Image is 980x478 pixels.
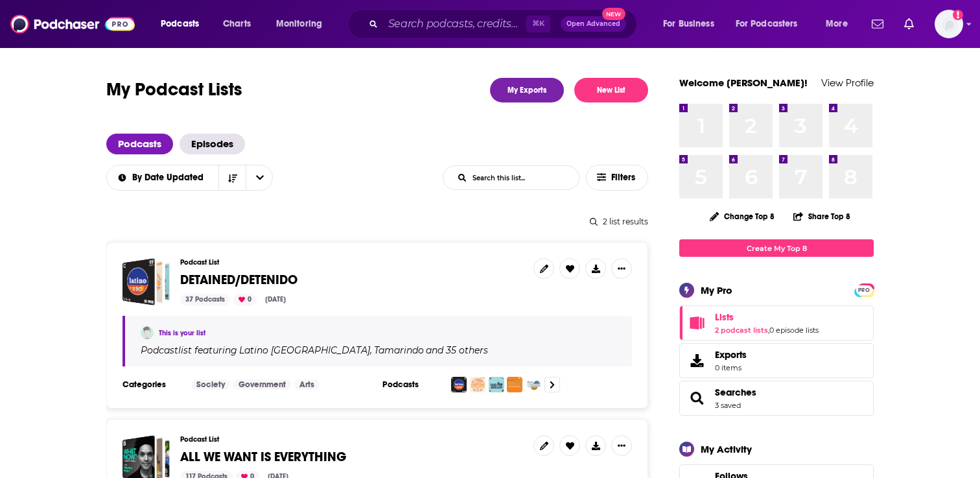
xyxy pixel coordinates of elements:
a: 0 episode lists [769,326,819,335]
a: ALL WE WANT IS EVERYTHING [180,450,346,464]
span: Exports [715,349,747,361]
button: open menu [106,173,219,182]
span: PRO [856,285,872,295]
a: DETAINED/DETENIDO [122,258,170,305]
button: open menu [267,14,339,34]
img: Podchaser - Follow, Share and Rate Podcasts [10,12,135,36]
a: Episodes [180,134,245,154]
img: Radio Ambulante [489,377,504,392]
a: Exports [679,343,874,378]
span: , [370,344,372,356]
input: Search podcasts, credits, & more... [383,14,526,34]
h2: Choose List sort [106,165,273,191]
a: 3 saved [715,401,741,410]
div: 2 list results [106,217,648,226]
img: Feet In 2 Worlds [526,377,541,392]
a: Show notifications dropdown [899,13,919,35]
div: 37 Podcasts [180,294,230,305]
span: Logged in as adrian.villarreal [935,10,963,38]
a: Create My Top 8 [679,239,874,257]
button: Show More Button [611,435,632,456]
svg: Add a profile image [953,10,963,20]
a: Podcasts [106,134,173,154]
h3: Categories [122,379,181,390]
a: View Profile [821,77,874,89]
a: Searches [684,389,710,407]
button: open menu [246,165,273,190]
a: My Exports [490,78,564,102]
div: My Activity [701,443,752,455]
span: Exports [684,352,710,370]
img: Latino USA [451,377,467,392]
a: Lists [684,314,710,332]
span: Podcasts [161,15,199,33]
a: PRO [856,285,872,294]
h1: My Podcast Lists [106,78,242,102]
span: ALL WE WANT IS EVERYTHING [180,449,346,465]
button: Share Top 8 [793,204,851,229]
span: For Podcasters [736,15,798,33]
button: open menu [817,14,864,34]
div: 0 [233,294,257,305]
div: Search podcasts, credits, & more... [360,9,649,39]
button: open menu [152,14,216,34]
a: Charts [215,14,259,34]
span: Monitoring [276,15,322,33]
a: Lists [715,311,819,323]
button: Open AdvancedNew [561,16,626,32]
img: Fronteras [507,377,522,392]
h4: Latino [GEOGRAPHIC_DATA] [239,345,370,355]
a: DETAINED/DETENIDO [180,273,297,287]
button: open menu [654,14,730,34]
a: Show notifications dropdown [867,13,889,35]
h3: Podcast List [180,435,523,444]
span: New [602,8,625,20]
a: Latino [GEOGRAPHIC_DATA] [237,345,370,355]
a: Welcome [PERSON_NAME]! [679,77,808,89]
span: Searches [679,381,874,416]
img: User Profile [935,10,963,38]
span: For Business [663,15,714,33]
img: Tamarindo [470,377,485,392]
span: , [768,326,769,335]
span: Filters [611,173,637,182]
p: and 35 others [426,344,488,356]
button: Change Top 8 [702,208,782,224]
span: More [826,15,848,33]
span: Lists [715,311,734,323]
a: Tamarindo [372,345,424,355]
div: [DATE] [260,294,291,305]
a: This is your list [159,329,205,337]
a: Government [233,379,291,390]
button: Sort Direction [218,165,246,190]
button: Show profile menu [935,10,963,38]
a: Searches [715,387,756,398]
a: 2 podcast lists [715,326,768,335]
button: Filters [586,165,648,191]
span: 0 items [715,363,747,372]
span: Lists [679,305,874,341]
div: Podcast list featuring [141,344,616,356]
span: Open Advanced [566,21,620,27]
h3: Podcasts [382,379,441,390]
span: ⌘ K [526,16,550,32]
img: Adrian Villarreal [141,326,154,339]
a: Arts [294,379,320,390]
h3: Podcast List [180,258,523,267]
span: Charts [223,15,251,33]
div: My Pro [701,284,732,296]
h4: Tamarindo [374,345,424,355]
span: By Date Updated [132,173,208,182]
button: open menu [727,14,817,34]
button: Show More Button [611,258,632,279]
a: Society [191,379,230,390]
span: DETAINED/DETENIDO [180,272,297,288]
button: New List [574,78,648,102]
